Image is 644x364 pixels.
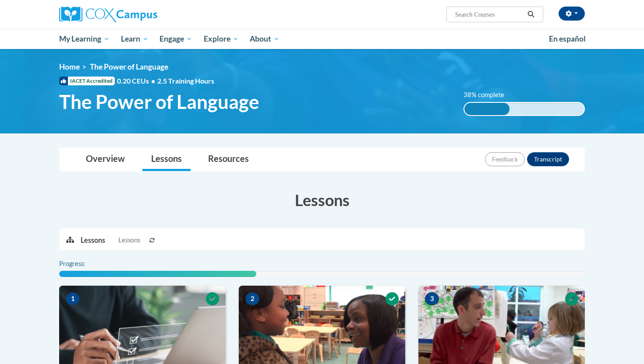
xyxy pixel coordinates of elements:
[151,77,155,85] span: •
[485,152,525,166] button: Feedback
[159,34,192,44] span: Engage
[59,259,110,269] label: Progress:
[464,103,510,115] div: 38% complete
[157,77,214,85] span: 2.5 Training Hours
[53,29,115,49] a: My Learning
[527,152,569,166] button: Transcript
[77,148,134,171] a: Overview
[59,189,585,211] h3: Lessons
[46,29,598,49] div: Main menu
[118,235,140,245] span: Lessons
[559,7,585,21] button: Account Settings
[142,148,191,171] a: Lessons
[543,30,591,48] a: En español
[454,9,524,20] input: Search Courses
[464,90,514,100] label: 38% complete
[90,62,168,71] span: The Power of Language
[425,292,439,305] span: 3
[59,90,259,113] span: The Power of Language
[121,34,149,44] span: Learn
[117,76,157,86] span: 0.20 CEUs
[154,29,198,49] a: Engage
[66,292,80,305] span: 1
[59,34,110,44] span: My Learning
[81,235,105,245] p: Lessons
[250,34,280,44] span: About
[524,9,538,20] button: Search
[204,34,239,44] span: Explore
[59,7,226,22] a: Cox Campus
[245,292,259,305] span: 2
[59,62,80,71] a: Home
[59,77,115,85] span: IACET Accredited
[115,29,154,49] a: Learn
[199,148,258,171] a: Resources
[549,34,586,43] span: En español
[59,7,157,22] img: Cox Campus
[244,29,286,49] a: About
[198,29,244,49] a: Explore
